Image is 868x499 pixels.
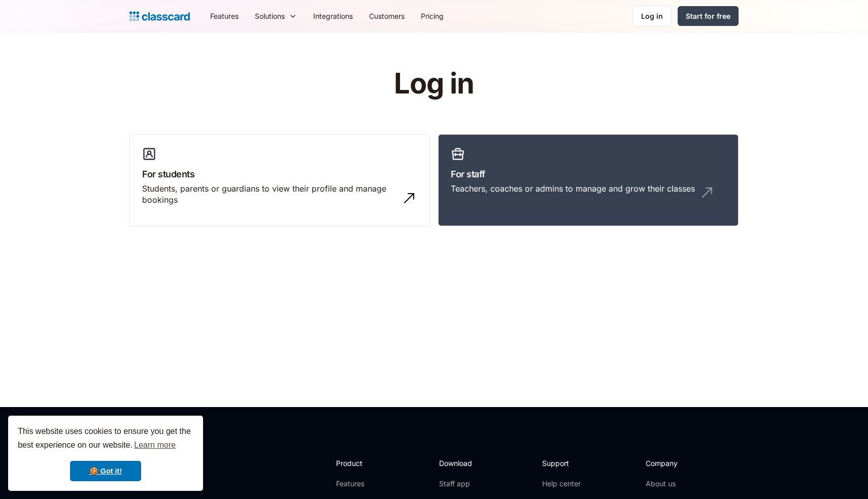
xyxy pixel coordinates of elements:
[255,11,285,21] div: Solutions
[247,5,305,27] div: Solutions
[142,167,417,181] h3: For students
[678,6,739,26] a: Start for free
[129,9,190,23] a: Logo
[142,183,397,206] div: Students, parents or guardians to view their profile and manage bookings
[646,479,713,489] a: About us
[202,5,247,27] a: Features
[641,11,663,21] div: Log in
[542,479,583,489] a: Help center
[70,461,141,481] a: dismiss cookie message
[439,479,481,489] a: Staff app
[361,5,413,27] a: Customers
[305,5,361,27] a: Integrations
[542,458,583,469] h2: Support
[439,458,481,469] h2: Download
[273,68,595,100] h1: Log in
[451,167,726,181] h3: For staff
[8,416,203,491] div: cookieconsent
[632,6,672,26] a: Log in
[451,183,695,194] div: Teachers, coaches or admins to manage and grow their classes
[336,458,390,469] h2: Product
[413,5,452,27] a: Pricing
[646,458,713,469] h2: Company
[686,11,730,21] div: Start for free
[18,425,193,453] span: This website uses cookies to ensure you get the best experience on our website.
[336,479,390,489] a: Features
[129,134,430,227] a: For studentsStudents, parents or guardians to view their profile and manage bookings
[438,134,739,227] a: For staffTeachers, coaches or admins to manage and grow their classes
[132,438,177,453] a: learn more about cookies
